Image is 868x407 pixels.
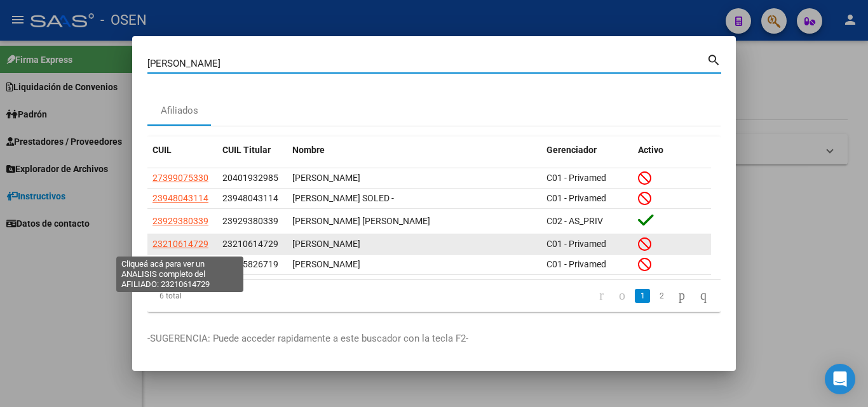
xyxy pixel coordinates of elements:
[161,103,198,118] div: Afiliados
[222,216,278,226] span: 23929380339
[654,289,669,303] a: 2
[147,331,721,346] p: -SUGERENCIA: Puede acceder rapidamente a este buscador con la tecla F2-
[638,145,663,155] span: Activo
[153,259,208,269] span: 20345826719
[292,145,325,155] span: Nombre
[546,145,597,155] span: Gerenciador
[546,173,606,183] span: C01 - Privamed
[222,193,278,203] span: 23948043114
[222,239,278,249] span: 23210614729
[292,257,536,272] div: [PERSON_NAME]
[153,193,208,203] span: 23948043114
[153,216,208,226] span: 23929380339
[695,289,712,303] a: go to last page
[292,191,536,206] div: [PERSON_NAME] SOLED -
[825,364,855,394] div: Open Intercom Messenger
[153,145,172,155] span: CUIL
[287,137,541,164] datatable-header-cell: Nombre
[147,137,217,164] datatable-header-cell: CUIL
[546,259,606,269] span: C01 - Privamed
[222,173,278,183] span: 20401932985
[292,214,536,229] div: [PERSON_NAME] [PERSON_NAME]
[635,289,650,303] a: 1
[673,289,691,303] a: go to next page
[222,259,278,269] span: 20345826719
[707,51,721,67] mat-icon: search
[222,145,271,155] span: CUIL Titular
[593,289,609,303] a: go to first page
[546,193,606,203] span: C01 - Privamed
[153,239,208,249] span: 23210614729
[546,239,606,249] span: C01 - Privamed
[652,285,671,307] li: page 2
[546,216,603,226] span: C02 - AS_PRIV
[217,137,287,164] datatable-header-cell: CUIL Titular
[292,237,536,251] div: [PERSON_NAME]
[613,289,631,303] a: go to previous page
[541,137,633,164] datatable-header-cell: Gerenciador
[147,280,260,312] div: 6 total
[292,171,536,185] div: [PERSON_NAME]
[153,173,208,183] span: 27399075330
[633,137,712,164] datatable-header-cell: Activo
[633,285,652,307] li: page 1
